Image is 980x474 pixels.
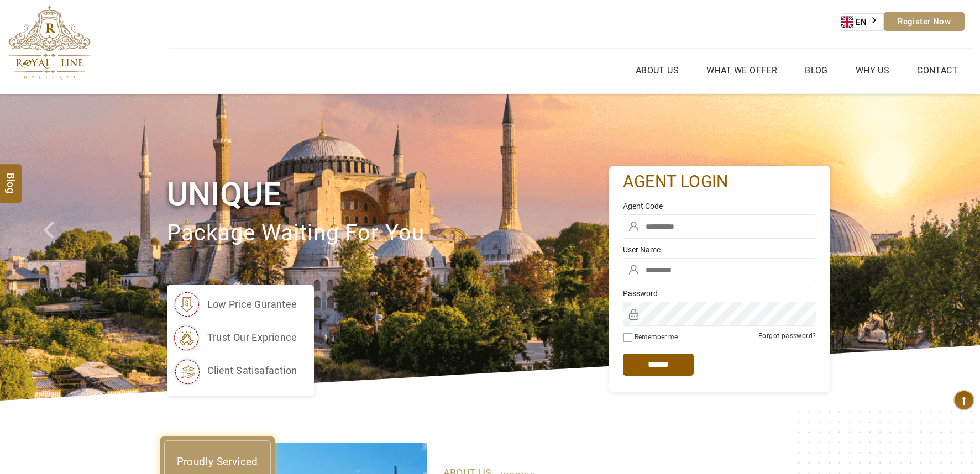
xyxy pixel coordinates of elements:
label: Agent Code [623,201,816,212]
img: The Royal Line Holidays [8,5,91,80]
a: Forgot password? [758,332,816,340]
a: About Us [633,62,682,78]
a: Contact [914,62,961,78]
label: User Name [623,244,816,255]
div: Language [841,13,884,31]
h2: agent login [623,171,816,193]
a: Register Now [884,12,965,31]
li: client satisafaction [172,357,297,385]
label: Remember me [635,333,678,341]
li: low price gurantee [172,291,297,318]
label: Password [623,288,816,299]
h1: Unique [167,173,609,215]
li: trust our exprience [172,324,297,351]
aside: Language selected: English [841,13,884,31]
a: EN [841,14,883,30]
a: Check next image [931,94,980,401]
a: What we Offer [704,62,780,78]
a: Blog [802,62,831,78]
a: Why Us [853,62,892,78]
a: Check next prev [29,94,78,401]
span: Blog [4,172,18,182]
p: package waiting for you [167,215,609,252]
